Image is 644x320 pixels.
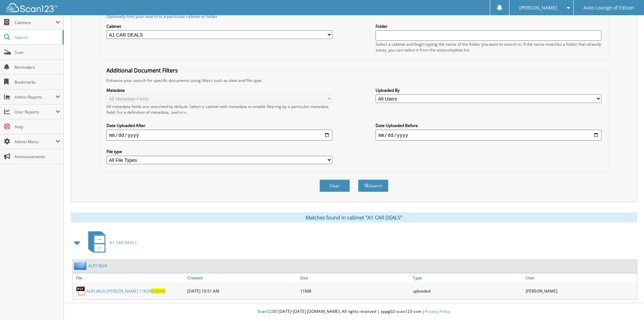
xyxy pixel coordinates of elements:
div: © [DATE]-[DATE] [DOMAIN_NAME]. All rights reserved | appg02-scan123-com | [64,303,644,320]
a: A1 CAR DEALS [84,229,137,256]
span: Search [15,35,59,40]
label: Date Uploaded Before [376,123,601,128]
span: Admin Reports [15,94,55,100]
span: Scan [15,49,60,55]
span: Bookmarks [15,79,60,85]
a: File [73,273,186,282]
img: scan123-logo-white.svg [7,3,57,12]
input: end [376,130,601,141]
div: Optionally limit your search to a particular cabinet or folder [103,14,605,19]
iframe: Chat Widget [610,287,644,320]
label: Metadata [106,87,332,93]
span: Auto Lounge of Edison [583,6,634,10]
label: Folder [376,23,601,29]
span: 008099 [151,288,165,294]
a: here [177,109,186,115]
div: [DATE] 10:51 AM [186,284,299,298]
div: All metadata fields are searched by default. Select a cabinet with metadata to enable filtering b... [106,104,332,115]
div: Matches found in cabinet "A1 CAR DEALS" [71,212,637,222]
input: start [106,130,332,141]
span: Admin Menu [15,139,55,145]
button: Clear [319,179,350,192]
label: Date Uploaded After [106,123,332,128]
legend: Additional Document Filters [103,67,181,74]
span: User Reports [15,109,55,115]
label: Cabinet [106,23,332,29]
label: File type [106,149,332,154]
span: Reminders [15,64,60,70]
a: ALR1482A [88,263,108,269]
div: uploaded [411,284,524,298]
div: [PERSON_NAME] [524,284,637,298]
a: ALR1482A [PERSON_NAME] 11629008099 [86,288,165,294]
span: Announcements [15,154,60,159]
div: 11MB [299,284,411,298]
div: Select a cabinet and begin typing the name of the folder you want to search in. If the name match... [376,41,601,53]
a: Size [299,273,411,282]
label: Uploaded By [376,87,601,93]
div: Enhance your search for specific documents using filters such as date and file type. [103,78,605,83]
button: Search [358,179,388,192]
a: User [524,273,637,282]
img: folder2.png [74,261,88,270]
a: Created [186,273,299,282]
span: Help [15,124,60,130]
span: A1 CAR DEALS [110,240,137,246]
a: Privacy Policy [425,308,450,314]
span: [PERSON_NAME] [519,6,557,10]
img: PDF.png [76,286,86,296]
span: Cabinets [15,20,55,25]
a: Type [411,273,524,282]
span: Scan123 [258,308,274,314]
